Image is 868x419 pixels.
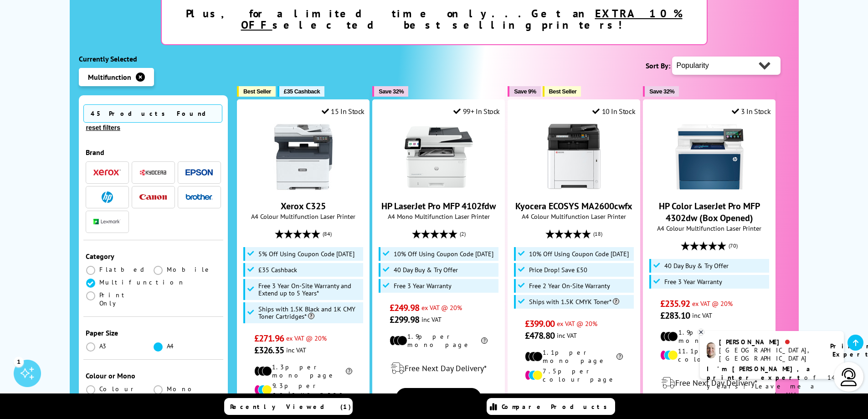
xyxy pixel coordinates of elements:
span: 5% Off Using Coupon Code [DATE] [258,250,354,258]
span: A4 Colour Multifunction Laser Printer [242,212,365,221]
a: Recently Viewed (1) [224,398,353,415]
div: [GEOGRAPHIC_DATA], [GEOGRAPHIC_DATA] [719,346,819,362]
button: Brother [183,191,216,203]
span: Free 3 Year Warranty [664,278,722,285]
a: HP Color LaserJet Pro MFP 4302dw (Box Opened) [659,200,760,224]
a: Compare Products [487,398,615,415]
img: Canon [139,194,167,200]
span: ex VAT @ 20% [286,334,327,342]
img: HP LaserJet Pro MFP 4102fdw [405,123,473,191]
img: HP [102,191,113,203]
span: A3 [99,342,108,350]
li: 1.1p per mono page [525,348,623,365]
span: (84) [323,225,332,243]
button: Best Seller [237,86,276,97]
a: HP LaserJet Pro MFP 4102fdw [405,184,473,193]
div: Currently Selected [79,54,228,63]
img: Kyocera [139,169,167,176]
img: user-headset-light.svg [840,368,858,386]
span: Price Drop! Save £50 [529,266,587,274]
div: 10 In Stock [592,107,635,116]
span: inc VAT [421,315,442,324]
span: £249.98 [390,302,419,314]
span: Best Seller [549,88,577,95]
div: 15 In Stock [322,107,365,116]
b: I'm [PERSON_NAME], a printer expert [707,365,813,382]
div: Brand [86,148,221,157]
img: Lexmark [93,219,121,224]
span: Multifunction [99,278,185,286]
span: Sort By: [646,61,670,70]
span: Ships with 1.5K CMYK Toner* [529,298,619,305]
div: 1 [14,357,24,367]
span: Free 2 Year On-Site Warranty [529,282,610,290]
img: Xerox [93,169,121,176]
img: ashley-livechat.png [707,342,715,358]
div: Category [86,252,221,261]
li: 1.3p per mono page [254,363,352,379]
span: A4 Colour Multifunction Laser Printer [648,224,770,233]
div: modal_delivery [377,356,500,381]
span: Multifunction [88,72,131,82]
button: £35 Cashback [277,86,324,97]
span: Recently Viewed (1) [230,403,351,411]
div: Colour or Mono [86,371,221,380]
span: £35 Cashback [284,88,320,95]
span: Flatbed [99,265,147,274]
span: Free 3 Year On-Site Warranty and Extend up to 5 Years* [258,282,361,297]
img: Epson [185,169,213,176]
div: 99+ In Stock [453,107,500,116]
p: of 14 years! Leave me a message and I'll respond ASAP [707,365,837,408]
span: Compare Products [502,403,612,411]
span: Free 3 Year Warranty [394,282,452,290]
div: modal_delivery [648,370,770,396]
span: A4 [167,342,175,350]
a: Xerox C325 [269,184,338,193]
span: Save 32% [379,88,404,95]
span: Ships with 1.5K Black and 1K CMY Toner Cartridges* [258,305,361,320]
span: Colour [99,385,137,393]
a: Kyocera ECOSYS MA2600cwfx [515,200,632,212]
li: 1.9p per mono page [390,332,488,349]
u: EXTRA 10% OFF [241,6,683,32]
span: Mono [167,385,197,393]
button: Lexmark [91,216,123,228]
div: Paper Size [86,328,221,337]
button: Canon [137,191,169,203]
a: Xerox C325 [281,200,326,212]
button: Best Seller [543,86,581,97]
span: ex VAT @ 20% [421,303,462,312]
span: 45 Products Found [83,104,222,123]
span: inc VAT [692,311,712,320]
span: £326.35 [254,344,284,356]
span: A4 Mono Multifunction Laser Printer [377,212,500,221]
a: HP LaserJet Pro MFP 4102fdw [381,200,496,212]
span: ex VAT @ 20% [557,319,597,328]
span: 40 Day Buy & Try Offer [664,262,729,269]
li: 9.3p per colour page [254,382,352,398]
span: A4 Colour Multifunction Laser Printer [513,212,635,221]
span: Mobile [167,265,212,274]
img: Brother [185,194,213,200]
button: Epson [183,166,216,179]
div: modal_delivery [513,390,635,416]
button: Save 9% [508,86,540,97]
img: HP Color LaserJet Pro MFP 4302dw (Box Opened) [675,123,744,191]
span: £35 Cashback [258,266,297,274]
button: Kyocera [137,166,169,179]
span: 40 Day Buy & Try Offer [394,266,458,274]
span: (70) [729,237,738,254]
span: Save 32% [649,88,674,95]
div: 3 In Stock [732,107,771,116]
span: 10% Off Using Coupon Code [DATE] [394,250,493,258]
span: ex VAT @ 20% [692,299,733,308]
button: Xerox [91,166,123,179]
span: £283.10 [660,310,690,321]
span: (2) [460,225,466,243]
button: reset filters [83,124,123,132]
span: (18) [593,225,602,243]
button: HP [91,191,123,203]
span: 10% Off Using Coupon Code [DATE] [529,250,629,258]
span: £478.80 [525,330,555,341]
span: £299.98 [390,314,419,326]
